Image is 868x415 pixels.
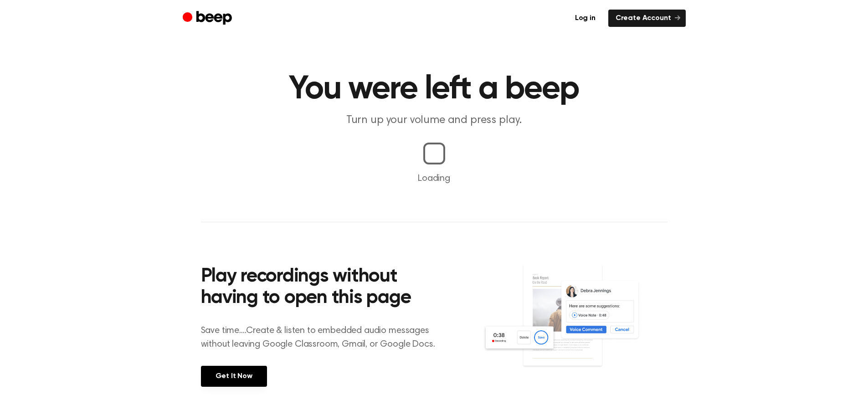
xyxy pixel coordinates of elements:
a: Beep [183,10,234,27]
p: Save time....Create & listen to embedded audio messages without leaving Google Classroom, Gmail, ... [201,324,447,351]
h1: You were left a beep [201,73,668,106]
a: Get It Now [201,366,267,387]
a: Log in [568,10,603,27]
p: Turn up your volume and press play. [259,113,609,128]
img: Voice Comments on Docs and Recording Widget [483,263,667,386]
h2: Play recordings without having to open this page [201,266,447,309]
p: Loading [11,172,857,185]
a: Create Account [608,10,686,27]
